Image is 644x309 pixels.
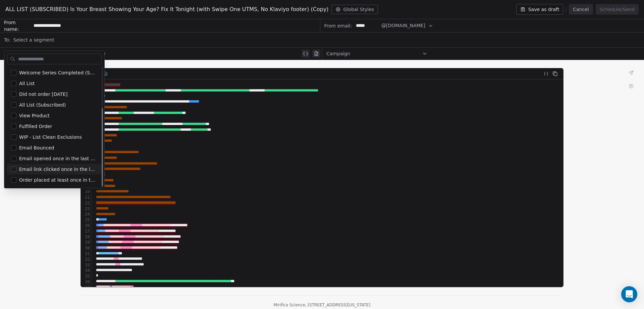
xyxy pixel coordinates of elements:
span: Welcome Series Completed (Smart Newsletter Leads) [19,69,98,76]
button: Cancel [569,4,593,15]
div: 23 [81,206,91,212]
div: 27 [81,229,91,234]
button: Global Styles [331,5,378,14]
span: All List [19,80,35,87]
button: Save as draft [516,4,563,15]
span: @[DOMAIN_NAME] [381,22,425,29]
div: 32 [81,257,91,262]
div: 35 [81,273,91,279]
div: 26 [81,223,91,229]
span: Subject: [4,50,23,59]
div: 34 [81,268,91,273]
span: Select a segment [13,37,54,43]
span: ALL LIST (SUBSCRIBED) Is Your Breast Showing Your Age? Fix It Tonight (with Swipe One UTMS, No Kl... [5,5,329,13]
div: 37 [81,285,91,291]
div: 30 [81,245,91,251]
span: Email link clicked once in the last 90 days (not subscribed) [19,166,98,173]
div: 31 [81,251,91,257]
div: 21 [81,195,91,200]
span: Order placed at least once in the last 180 days (not subscribed) [19,177,98,183]
span: Email Bounced [19,144,54,151]
div: 24 [81,211,91,217]
span: View Product [19,112,50,119]
span: All List (Subscribed) [19,102,66,108]
div: 22 [81,200,91,206]
div: 28 [81,234,91,240]
div: Suggestions [7,3,102,185]
div: 20 [81,189,91,195]
span: To: [4,37,10,43]
span: Did not order [DATE] [19,91,68,98]
div: 25 [81,217,91,223]
span: From name: [4,19,31,33]
span: Fulfilled Order [19,123,52,130]
button: Schedule/Send [596,4,639,15]
div: 36 [81,279,91,285]
span: WIP - List Clean Exclusions [19,134,82,140]
span: Email opened once in the last 90 days (not subscribed) [19,155,98,162]
div: 29 [81,240,91,245]
div: 33 [81,262,91,268]
span: From email: [324,22,352,29]
span: Campaign [326,50,350,57]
